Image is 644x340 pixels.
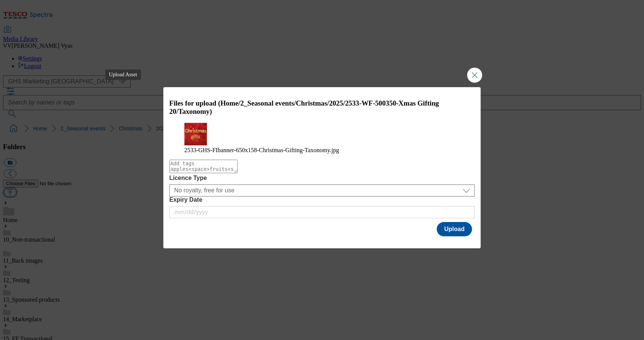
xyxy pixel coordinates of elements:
h3: Files for upload (Home/2_Seasonal events/Christmas/2025/2533-WF-500350-Xmas Gifting 20/Taxonomy) [169,99,475,116]
label: Expiry Date [169,196,475,203]
button: Close Modal [467,68,482,83]
label: Licence Type [169,175,475,181]
button: Upload [437,222,472,236]
img: preview [184,123,207,145]
figcaption: 2533-GHS-FIbanner-650x158-Christmas-Gifting-Taxonomy.jpg [184,147,460,154]
div: Modal [163,87,481,248]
